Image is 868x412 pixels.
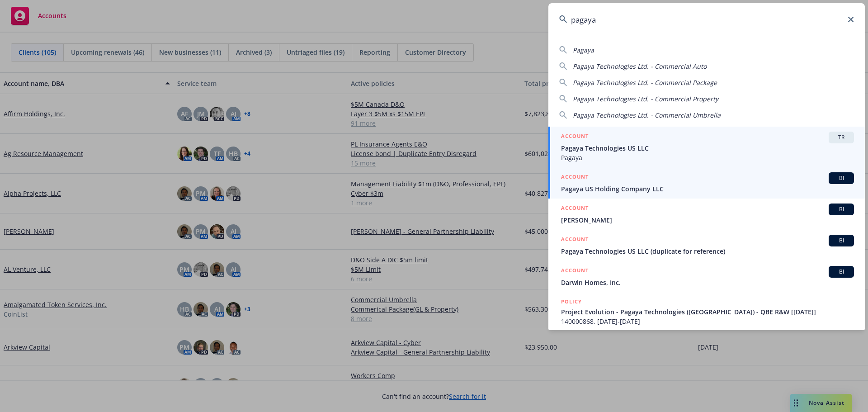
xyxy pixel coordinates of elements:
[561,204,589,214] h5: ACCOUNT
[573,111,721,119] span: Pagaya Technologies Ltd. - Commercial Umbrella
[561,297,582,306] h5: POLICY
[548,199,865,230] a: ACCOUNTBI[PERSON_NAME]
[548,127,865,167] a: ACCOUNTTRPagaya Technologies US LLCPagaya
[832,174,850,182] span: BI
[573,46,594,54] span: Pagaya
[561,184,854,194] span: Pagaya US Holding Company LLC
[832,133,850,142] span: TR
[561,235,589,246] h5: ACCOUNT
[573,78,717,87] span: Pagaya Technologies Ltd. - Commercial Package
[561,172,589,183] h5: ACCOUNT
[561,246,854,256] span: Pagaya Technologies US LLC (duplicate for reference)
[548,167,865,199] a: ACCOUNTBIPagaya US Holding Company LLC
[561,317,854,326] span: 140000868, [DATE]-[DATE]
[832,268,850,276] span: BI
[548,292,865,331] a: POLICYProject Evolution - Pagaya Technologies ([GEOGRAPHIC_DATA]) - QBE R&W [[DATE]]140000868, [D...
[548,3,865,36] input: Search...
[573,95,718,103] span: Pagaya Technologies Ltd. - Commercial Property
[561,143,854,153] span: Pagaya Technologies US LLC
[548,230,865,261] a: ACCOUNTBIPagaya Technologies US LLC (duplicate for reference)
[832,237,850,245] span: BI
[561,215,854,225] span: [PERSON_NAME]
[548,261,865,292] a: ACCOUNTBIDarwin Homes, Inc.
[561,307,854,317] span: Project Evolution - Pagaya Technologies ([GEOGRAPHIC_DATA]) - QBE R&W [[DATE]]
[561,132,589,142] h5: ACCOUNT
[561,278,854,287] span: Darwin Homes, Inc.
[561,266,589,277] h5: ACCOUNT
[561,153,854,162] span: Pagaya
[832,205,850,213] span: BI
[573,62,707,71] span: Pagaya Technologies Ltd. - Commercial Auto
